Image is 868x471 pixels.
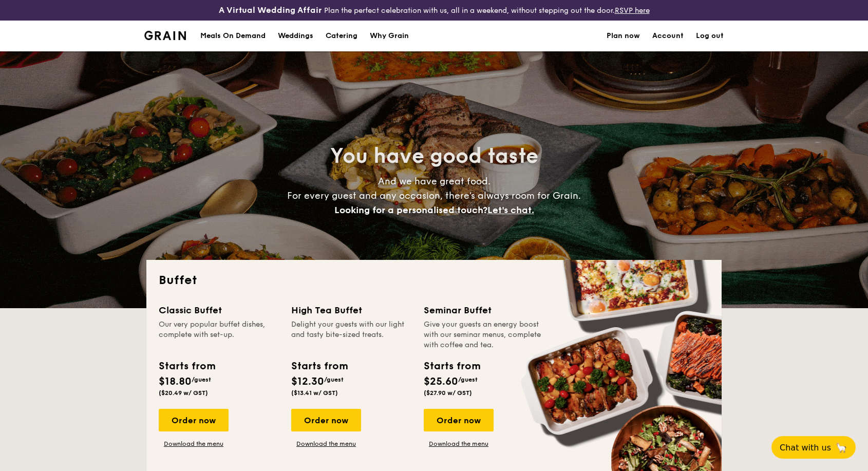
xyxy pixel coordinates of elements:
img: Grain [144,31,186,40]
span: ($27.90 w/ GST) [424,389,472,397]
h2: Buffet [159,272,709,289]
div: Why Grain [370,21,409,51]
a: Download the menu [159,440,229,448]
div: Starts from [291,359,347,374]
a: Log out [696,21,724,51]
span: Chat with us [780,443,831,453]
span: You have good taste [330,144,538,168]
h4: A Virtual Wedding Affair [219,4,322,16]
div: Starts from [424,359,480,374]
div: Starts from [159,359,215,374]
div: Order now [424,409,494,431]
div: Weddings [278,21,313,51]
div: Order now [159,409,229,431]
a: Download the menu [424,440,494,448]
a: Account [652,21,684,51]
div: Plan the perfect celebration with us, all in a weekend, without stepping out the door. [145,4,724,16]
a: RSVP here [615,6,650,15]
span: And we have great food. For every guest and any occasion, there’s always room for Grain. [287,176,581,216]
h1: Catering [326,21,357,51]
span: ($13.41 w/ GST) [291,389,338,397]
span: Looking for a personalised touch? [334,204,487,216]
div: Seminar Buffet [424,303,544,317]
div: Order now [291,409,361,431]
a: Download the menu [291,440,361,448]
span: /guest [192,376,211,383]
a: Logotype [144,31,186,40]
span: $18.80 [159,375,192,388]
span: /guest [458,376,478,383]
div: Delight your guests with our light and tasty bite-sized treats. [291,319,411,350]
span: 🦙 [835,442,847,454]
div: High Tea Buffet [291,303,411,317]
div: Classic Buffet [159,303,279,317]
a: Meals On Demand [194,21,272,51]
span: $12.30 [291,375,324,388]
span: Let's chat. [487,204,534,216]
span: /guest [324,376,344,383]
span: $25.60 [424,375,458,388]
a: Weddings [272,21,319,51]
a: Catering [319,21,364,51]
button: Chat with us🦙 [771,436,856,459]
div: Give your guests an energy boost with our seminar menus, complete with coffee and tea. [424,319,544,350]
a: Plan now [607,21,640,51]
span: ($20.49 w/ GST) [159,389,208,397]
div: Meals On Demand [200,21,266,51]
div: Our very popular buffet dishes, complete with set-up. [159,319,279,350]
a: Why Grain [364,21,415,51]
